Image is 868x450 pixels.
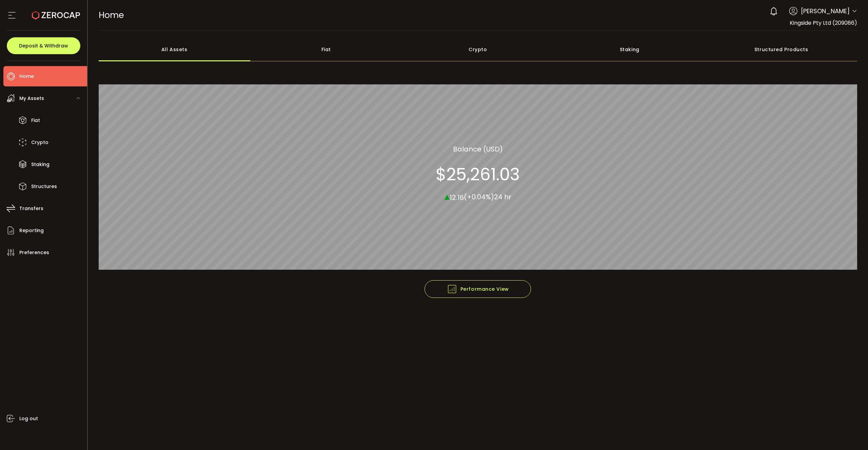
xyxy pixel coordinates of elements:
span: ▴ [445,189,450,203]
span: Transfers [19,204,43,213]
button: Deposit & Withdraw [7,37,80,54]
span: Staking [31,160,50,169]
span: [PERSON_NAME] [801,6,850,16]
div: Staking [554,38,706,61]
div: All Assets [99,38,251,61]
span: Home [99,9,124,21]
span: Log out [19,414,38,424]
span: Fiat [31,116,40,125]
div: Crypto [402,38,554,61]
span: Home [19,71,34,81]
span: Structures [31,182,57,191]
span: Kingside Pty Ltd (209086) [790,19,857,27]
iframe: Chat Widget [834,417,868,450]
section: Balance (USD) [453,144,503,154]
span: 12.16 [450,192,464,202]
span: My Assets [19,94,44,103]
div: Fiat [250,38,402,61]
section: $25,261.03 [436,164,520,184]
span: Reporting [19,226,44,236]
span: Deposit & Withdraw [19,43,68,48]
div: Structured Products [706,38,857,61]
span: 24 hr [494,192,511,202]
span: Crypto [31,138,48,147]
span: Preferences [19,248,49,258]
span: (+0.04%) [464,192,494,202]
span: Performance View [447,284,509,294]
button: Performance View [425,280,531,298]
